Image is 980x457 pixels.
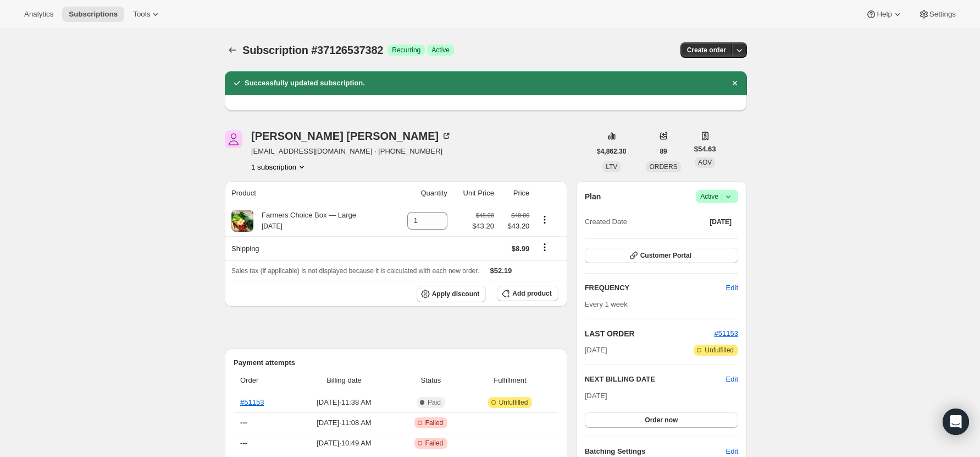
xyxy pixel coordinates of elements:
th: Price [497,181,533,205]
h2: FREQUENCY [585,282,726,293]
span: Active [431,46,450,55]
button: Dismiss notification [727,75,743,91]
button: $4,862.30 [590,144,633,159]
span: Edit [726,282,738,293]
img: product img [231,210,253,232]
span: Failed [425,439,444,448]
a: #51153 [715,329,738,338]
button: Apply discount [417,286,486,302]
button: 89 [653,144,673,159]
span: $43.20 [501,221,529,232]
h2: NEXT BILLING DATE [585,374,726,385]
h2: Plan [585,191,601,202]
span: Fulfillment [468,375,551,386]
button: Shipping actions [536,241,553,253]
span: [EMAIL_ADDRESS][DOMAIN_NAME] · [PHONE_NUMBER] [251,146,452,157]
span: Add product [512,289,551,298]
span: Paul Riley [225,130,242,148]
button: Add product [497,286,558,301]
span: Create order [687,46,726,55]
span: [DATE] · 11:38 AM [295,397,393,408]
span: Billing date [295,375,393,386]
button: Help [859,7,909,22]
span: [DATE] [585,345,607,356]
span: Customer Portal [640,251,691,260]
button: Tools [126,7,168,22]
span: Paid [428,398,441,407]
span: Edit [726,446,738,457]
button: Edit [726,374,738,385]
span: Sales tax (if applicable) is not displayed because it is calculated with each new order. [231,267,479,275]
span: $43.20 [472,221,494,232]
h2: Payment attempts [234,357,558,368]
th: Order [234,368,291,393]
button: Subscriptions [62,7,124,22]
span: --- [240,418,247,427]
span: Failed [425,418,444,427]
small: $48.00 [511,212,529,219]
span: Analytics [24,10,53,19]
div: Farmers Choice Box — Large [253,210,356,232]
span: [DATE] [710,217,732,226]
span: LTV [606,163,617,171]
th: Quantity [392,181,451,205]
span: Subscription #37126537382 [242,44,383,56]
span: AOV [698,159,712,166]
button: Product actions [251,161,307,172]
span: ORDERS [649,163,677,171]
div: [PERSON_NAME] [PERSON_NAME] [251,130,452,142]
span: Unfulfilled [705,346,734,355]
span: Apply discount [432,290,480,298]
span: Settings [929,10,956,19]
button: Settings [912,7,962,22]
span: [DATE] · 10:49 AM [295,438,393,449]
button: Create order [680,42,733,58]
th: Unit Price [451,181,497,205]
h2: Successfully updated subscription. [245,78,365,89]
small: $48.00 [476,212,494,219]
span: Status [400,375,462,386]
button: Customer Portal [585,248,738,263]
span: 89 [660,147,667,156]
span: Help [877,10,892,19]
h2: LAST ORDER [585,328,715,339]
span: Recurring [392,46,420,55]
div: Open Intercom Messenger [943,409,969,435]
th: Shipping [225,236,392,260]
a: #51153 [240,398,264,406]
button: [DATE] [703,214,738,230]
span: $52.19 [490,266,512,275]
small: [DATE] [262,222,283,230]
span: --- [240,439,247,447]
button: Order now [585,412,738,428]
h6: Batching Settings [585,446,726,457]
span: $8.99 [512,244,530,253]
button: Analytics [18,7,60,22]
span: Tools [133,10,150,19]
span: Subscriptions [69,10,118,19]
span: $54.63 [694,144,716,155]
button: #51153 [715,328,738,339]
span: Created Date [585,216,627,227]
button: Product actions [536,214,553,226]
button: Edit [719,279,745,297]
span: Every 1 week [585,300,628,308]
span: Unfulfilled [499,398,528,407]
span: [DATE] [585,391,607,400]
span: $4,862.30 [597,147,626,156]
span: Active [700,191,734,202]
th: Product [225,181,392,205]
span: [DATE] · 11:08 AM [295,417,393,428]
span: Order now [645,416,678,425]
button: Subscriptions [225,42,240,58]
span: | [721,192,723,201]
